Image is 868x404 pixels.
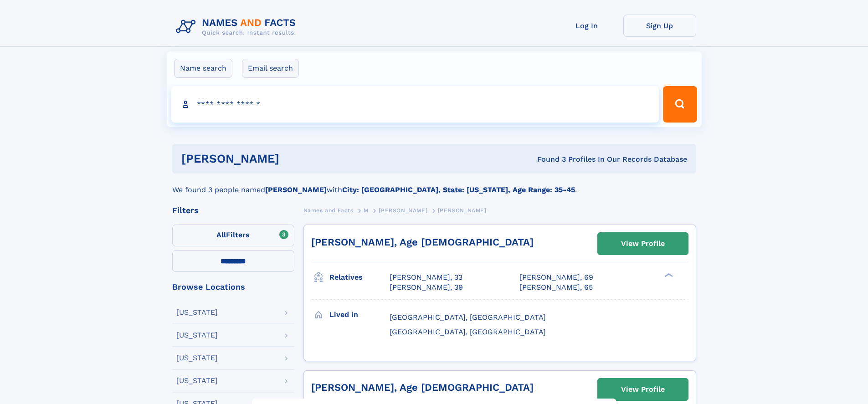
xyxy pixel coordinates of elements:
a: [PERSON_NAME], 39 [390,282,463,292]
a: [PERSON_NAME], Age [DEMOGRAPHIC_DATA] [311,236,534,248]
a: View Profile [598,233,688,255]
span: [GEOGRAPHIC_DATA], [GEOGRAPHIC_DATA] [390,313,546,322]
div: View Profile [621,233,665,254]
div: [US_STATE] [176,377,218,384]
a: [PERSON_NAME], 69 [519,272,593,282]
div: Filters [172,206,294,215]
button: Search Button [663,86,697,123]
a: Names and Facts [303,205,354,216]
div: We found 3 people named with . [172,174,696,195]
a: View Profile [598,378,688,400]
label: Email search [242,59,299,78]
label: Name search [174,59,232,78]
span: [GEOGRAPHIC_DATA], [GEOGRAPHIC_DATA] [390,327,546,336]
b: City: [GEOGRAPHIC_DATA], State: [US_STATE], Age Range: 35-45 [342,185,575,194]
h3: Relatives [329,270,390,285]
div: ❯ [663,272,673,278]
div: [US_STATE] [176,309,218,316]
a: Sign Up [623,15,696,37]
span: [PERSON_NAME] [438,207,487,214]
a: [PERSON_NAME], 65 [519,282,593,292]
a: [PERSON_NAME] [379,205,427,216]
a: [PERSON_NAME], Age [DEMOGRAPHIC_DATA] [311,382,534,393]
div: Browse Locations [172,283,294,291]
div: Found 3 Profiles In Our Records Database [408,154,687,164]
div: [US_STATE] [176,332,218,339]
input: search input [171,86,659,123]
div: View Profile [621,379,665,400]
h3: Lived in [329,307,390,322]
span: M [364,207,369,214]
a: Log In [550,15,623,37]
a: M [364,205,369,216]
a: [PERSON_NAME], 33 [390,272,462,282]
h1: [PERSON_NAME] [181,153,408,164]
b: [PERSON_NAME] [265,185,327,194]
div: [US_STATE] [176,354,218,362]
span: [PERSON_NAME] [379,207,427,214]
span: All [216,230,226,239]
label: Filters [172,225,294,246]
img: Logo Names and Facts [172,15,303,39]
